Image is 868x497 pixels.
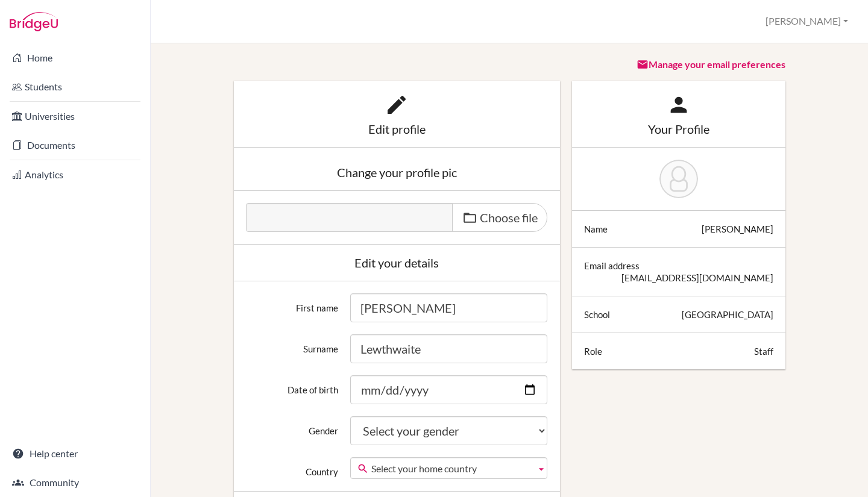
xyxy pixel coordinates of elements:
[2,46,148,70] a: Home
[2,163,148,187] a: Analytics
[480,210,538,225] span: Choose file
[2,104,148,128] a: Universities
[2,133,148,157] a: Documents
[246,257,548,269] div: Edit your details
[682,308,773,320] div: [GEOGRAPHIC_DATA]
[240,293,345,314] label: First name
[2,75,148,99] a: Students
[754,345,773,357] div: Staff
[702,223,773,235] div: [PERSON_NAME]
[246,123,548,135] div: Edit profile
[240,416,345,437] label: Gender
[2,442,148,466] a: Help center
[584,345,602,357] div: Role
[760,10,854,33] button: [PERSON_NAME]
[2,470,148,495] a: Community
[240,457,345,478] label: Country
[637,58,785,70] a: Manage your email preferences
[240,375,345,396] label: Date of birth
[240,334,345,355] label: Surname
[584,223,608,235] div: Name
[659,160,698,198] img: Paul Lewthwaite
[371,458,531,480] span: Select your home country
[621,272,773,284] div: [EMAIL_ADDRESS][DOMAIN_NAME]
[246,166,548,178] div: Change your profile pic
[584,260,640,272] div: Email address
[584,123,773,135] div: Your Profile
[10,12,58,31] img: Bridge-U
[584,308,610,320] div: School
